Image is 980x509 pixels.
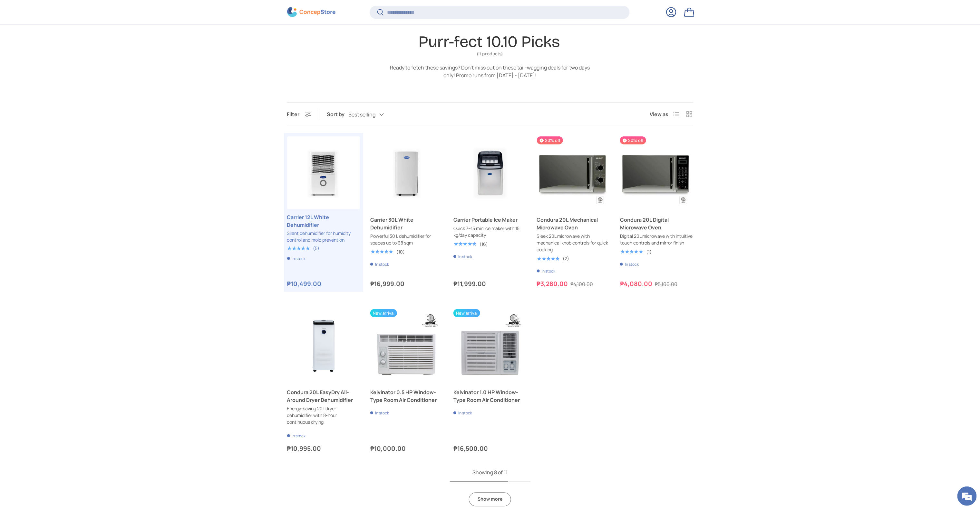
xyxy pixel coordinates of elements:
[390,64,590,79] span: Ready to fetch these savings? Don't miss out on these tail-wagging deals for two days only! Promo...
[327,110,349,118] label: Sort by
[419,52,561,56] span: (11 products)
[370,216,443,231] a: Carrier 30L White Dehumidifier
[370,309,397,317] span: New arrival
[287,469,693,506] nav: Pagination
[349,112,376,118] span: Best selling
[370,136,443,209] a: Carrier 30L White Dehumidifier
[472,469,508,476] span: Showing 8 of 11
[94,198,117,207] em: Submit
[349,109,397,120] button: Best selling
[14,81,112,146] span: We are offline. Please leave us a message.
[453,309,526,382] a: Kelvinator 1.0 HP Window-Type Room Air Conditioner
[287,111,300,118] span: Filter
[537,136,563,144] span: 20% off
[34,36,108,44] div: Leave a message
[453,388,526,404] a: Kelvinator 1.0 HP Window-Type Room Air Conditioner
[620,136,646,144] span: 20% off
[453,309,480,317] span: New arrival
[537,216,610,231] a: Condura 20L Mechanical Microwave Oven
[453,216,526,224] a: Carrier Portable Ice Maker
[3,176,123,198] textarea: Type your message and click 'Submit'
[287,213,360,229] a: Carrier 12L White Dehumidifier
[620,136,693,209] a: Condura 20L Digital Microwave Oven
[287,111,311,118] button: Filter
[469,493,511,506] a: Show more
[287,7,335,17] img: ConcepStore
[287,388,360,404] a: Condura 20L EasyDry All-Around Dryer Dehumidifier
[650,110,669,118] span: View as
[370,388,443,404] a: Kelvinator 0.5 HP Window-Type Room Air Conditioner
[419,32,560,51] h1: Purr-fect 10.10 Picks
[106,3,121,19] div: Minimize live chat window
[537,136,610,209] a: Condura 20L Mechanical Microwave Oven
[370,309,443,382] a: Kelvinator 0.5 HP Window-Type Room Air Conditioner
[287,136,360,209] a: Carrier 12L White Dehumidifier
[620,216,693,231] a: Condura 20L Digital Microwave Oven
[453,136,526,209] a: Carrier Portable Ice Maker
[287,309,360,382] a: Condura 20L EasyDry All-Around Dryer Dehumidifier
